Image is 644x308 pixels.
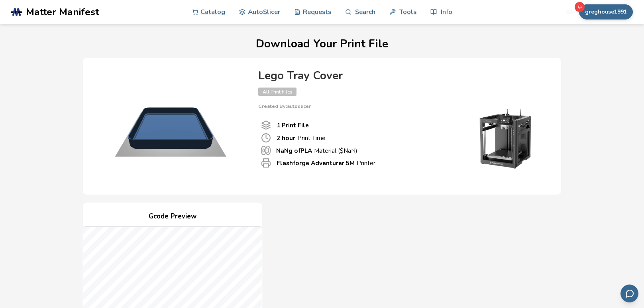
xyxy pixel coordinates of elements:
[26,6,99,18] span: Matter Manifest
[277,121,309,129] b: 1 Print File
[261,120,271,130] span: Number Of Print files
[261,133,271,143] span: Print Time
[277,159,355,167] b: Flashforge Adventurer 5M
[579,4,633,19] button: greghouse1991
[465,109,545,169] img: Printer
[258,88,296,96] span: All Print Files
[276,146,357,155] p: Material ($ NaN )
[276,146,312,155] b: NaN g of PLA
[83,211,262,223] h4: Gcode Preview
[261,158,271,168] span: Printer
[277,159,375,167] p: Printer
[277,134,295,142] b: 2 hour
[258,70,545,82] h4: Lego Tray Cover
[13,38,631,50] h1: Download Your Print File
[261,146,271,155] span: Material Used
[91,66,250,185] img: Product
[277,134,326,142] p: Print Time
[620,285,638,302] button: Send feedback via email
[258,103,545,109] p: Created By: autoslicer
